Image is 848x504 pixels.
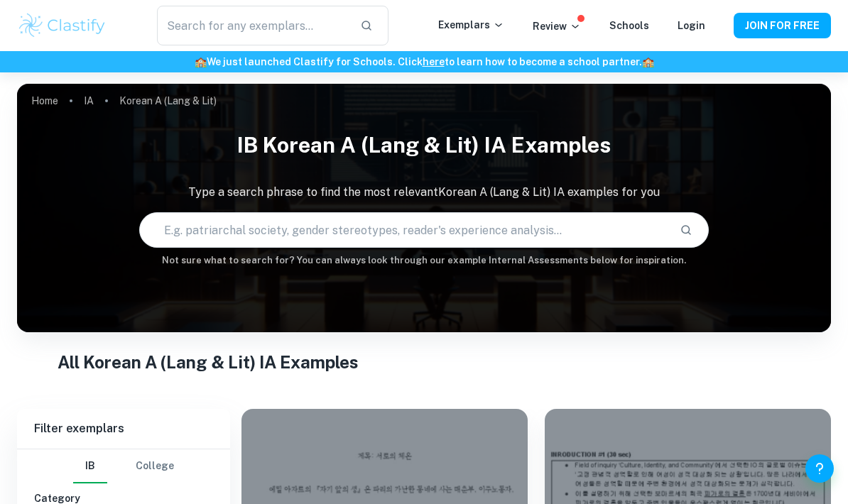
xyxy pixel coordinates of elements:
[58,349,790,375] h1: All Korean A (Lang & Lit) IA Examples
[17,11,107,40] img: Clastify logo
[157,6,349,45] input: Search for any exemplars...
[136,449,174,483] button: College
[84,91,94,111] a: IA
[423,56,445,67] a: here
[642,56,654,67] span: 🏫
[73,449,174,483] div: Filter type choice
[17,253,831,268] h6: Not sure what to search for? You can always look through our example Internal Assessments below f...
[195,56,207,67] span: 🏫
[674,218,698,242] button: Search
[609,20,649,31] a: Schools
[3,54,845,70] h6: We just launched Clastify for Schools. Click to learn how to become a school partner.
[31,91,58,111] a: Home
[678,20,705,31] a: Login
[17,124,831,167] h1: IB Korean A (Lang & Lit) IA examples
[140,210,668,250] input: E.g. patriarchal society, gender stereotypes, reader's experience analysis...
[17,184,831,201] p: Type a search phrase to find the most relevant Korean A (Lang & Lit) IA examples for you
[73,449,107,483] button: IB
[119,93,217,109] p: Korean A (Lang & Lit)
[805,454,834,483] button: Help and Feedback
[438,17,504,33] p: Exemplars
[17,409,230,449] h6: Filter exemplars
[734,13,831,38] button: JOIN FOR FREE
[533,18,581,34] p: Review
